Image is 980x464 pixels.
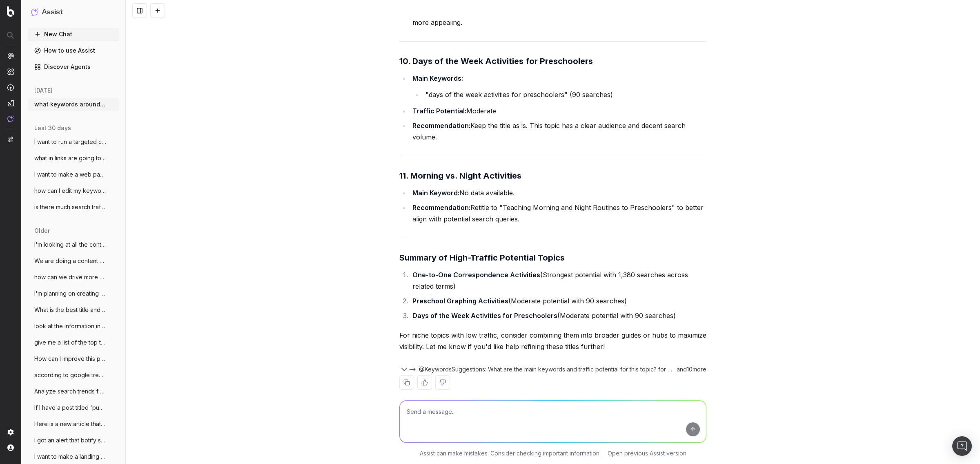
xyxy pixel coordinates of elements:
[28,385,119,398] button: Analyze search trends for: according to
[34,306,106,314] span: What is the best title and URL for this
[28,168,119,181] button: I want to make a web page for this keywo
[28,152,119,165] button: what in links are going to this page? ht
[34,154,106,162] span: what in links are going to this page? ht
[410,120,706,143] li: Keep the title as is. This topic has a clear audience and decent search volume.
[34,138,106,146] span: I want to run a targeted content campaig
[423,89,706,100] li: "days of the week activities for preschoolers" (90 searches)
[410,295,706,307] li: (Moderate potential with 90 searches)
[410,202,706,225] li: Retitle to "Teaching Morning and Night Routines to Preschoolers" to better align with potential s...
[34,203,106,211] span: is there much search traffic around spec
[34,273,106,281] span: how can we drive more clicks to this web
[7,100,14,106] img: Studio
[28,44,119,57] a: How to use Assist
[34,257,106,265] span: We are doing a content analysis of our w
[34,420,106,428] span: Here is a new article that we are about
[412,107,466,115] strong: Traffic Potential:
[7,115,14,122] img: Assist
[8,137,13,142] img: Switch project
[399,329,706,352] p: For niche topics with low traffic, consider combining them into broader guides or hubs to maximiz...
[28,98,119,111] button: what keywords around preschool math are
[28,303,119,316] button: What is the best title and URL for this
[7,68,14,75] img: Intelligence
[34,227,50,235] span: older
[28,135,119,148] button: I want to run a targeted content campaig
[412,74,463,82] strong: Main Keywords:
[28,320,119,333] button: look at the information in this article
[7,84,14,91] img: Activation
[608,449,686,457] a: Open previous Assist version
[28,401,119,414] button: If I have a post titled 'pumpkin colorin
[42,7,63,18] h1: Assist
[412,189,459,197] strong: Main Keyword:
[412,312,557,320] strong: Days of the Week Activities for Preschoolers
[34,453,106,461] span: I want to make a landing page for every
[28,352,119,365] button: How can I improve this page? What Is Ta
[28,184,119,197] button: how can I edit my keyword groups
[412,271,540,279] strong: One-to-One Correspondence Activities
[412,297,508,305] strong: Preschool Graphing Activities
[34,355,106,363] span: How can I improve this page? What Is Ta
[28,450,119,463] button: I want to make a landing page for every
[28,238,119,251] button: I'm looking at all the content on /learn
[34,289,106,298] span: I'm planning on creating a blog post for
[399,171,521,181] strong: 11. Morning vs. Night Activities
[34,170,106,179] span: I want to make a web page for this keywo
[28,60,119,73] a: Discover Agents
[952,436,972,456] div: Open Intercom Messenger
[7,429,14,435] img: Setting
[410,105,706,117] li: Moderate
[34,100,106,108] span: what keywords around preschool math are
[399,253,565,263] strong: Summary of High-Traffic Potential Topics
[409,365,673,373] button: @KeywordsSuggestions: What are the main keywords and traffic potential for this topic? for "Subit...
[28,28,119,41] button: New Chat
[34,404,106,412] span: If I have a post titled 'pumpkin colorin
[34,371,106,379] span: according to google trends what states i
[28,271,119,284] button: how can we drive more clicks to this web
[410,187,706,199] li: No data available.
[673,365,706,373] div: and 10 more
[28,369,119,382] button: according to google trends what states i
[7,53,14,59] img: Analytics
[410,310,706,321] li: (Moderate potential with 90 searches)
[412,203,470,212] strong: Recommendation:
[410,269,706,292] li: (Strongest potential with 1,380 searches across related terms)
[419,365,673,373] span: @KeywordsSuggestions: What are the main keywords and traffic potential for this topic? for "Subit...
[34,124,71,132] span: last 30 days
[31,8,38,16] img: Assist
[28,287,119,300] button: I'm planning on creating a blog post for
[28,201,119,214] button: is there much search traffic around spec
[34,387,106,396] span: Analyze search trends for: according to
[7,444,14,451] img: My account
[7,6,14,17] img: Botify logo
[34,436,106,444] span: I got an alert that botify sees an incre
[28,434,119,447] button: I got an alert that botify sees an incre
[399,56,593,66] strong: 10. Days of the Week Activities for Preschoolers
[28,418,119,431] button: Here is a new article that we are about
[34,187,106,195] span: how can I edit my keyword groups
[420,449,601,457] p: Assist can make mistakes. Consider checking important information.
[34,241,106,249] span: I'm looking at all the content on /learn
[412,122,470,130] strong: Recommendation:
[34,86,53,95] span: [DATE]
[34,322,106,330] span: look at the information in this article
[34,338,106,347] span: give me a list of the top ten pages of c
[28,336,119,349] button: give me a list of the top ten pages of c
[31,7,116,18] button: Assist
[28,254,119,267] button: We are doing a content analysis of our w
